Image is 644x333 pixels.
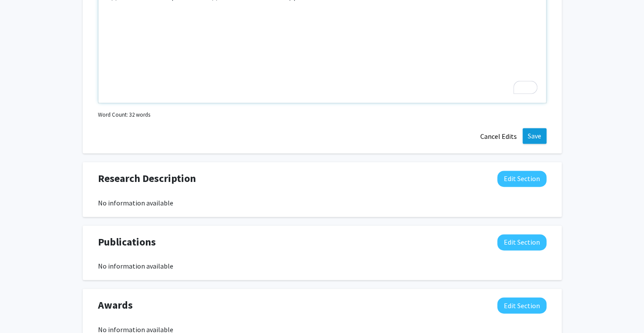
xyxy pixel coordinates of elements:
[7,294,37,326] iframe: Chat
[497,171,546,187] button: Edit Research Description
[497,297,546,313] button: Edit Awards
[98,198,546,208] div: No information available
[98,234,156,250] span: Publications
[98,171,196,186] span: Research Description
[475,128,523,145] button: Cancel Edits
[98,297,133,313] span: Awards
[497,234,546,250] button: Edit Publications
[523,128,546,144] button: Save
[98,111,150,119] small: Word Count: 32 words
[98,261,546,271] div: No information available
